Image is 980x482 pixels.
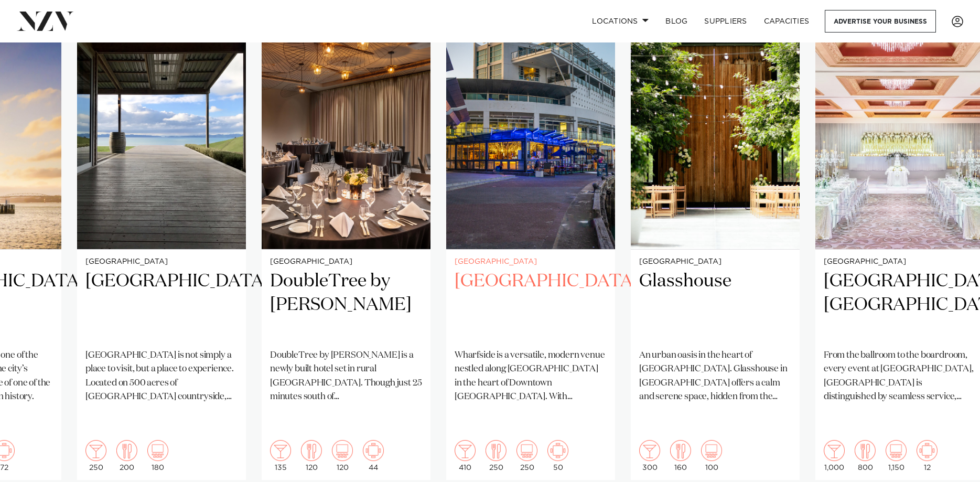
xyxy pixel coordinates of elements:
[639,258,791,266] small: [GEOGRAPHIC_DATA]
[85,349,238,404] p: [GEOGRAPHIC_DATA] is not simply a place to visit, but a place to experience. Located on 500 acres...
[116,440,137,472] div: 200
[85,258,238,266] small: [GEOGRAPHIC_DATA]
[825,10,936,33] a: Advertise your business
[639,440,660,461] img: cocktail.png
[446,23,615,480] swiper-slide: 20 / 25
[639,270,791,340] h2: Glasshouse
[77,23,246,480] a: [GEOGRAPHIC_DATA] [GEOGRAPHIC_DATA] [GEOGRAPHIC_DATA] is not simply a place to visit, but a place...
[886,440,907,472] div: 1,150
[584,10,657,33] a: Locations
[363,440,384,461] img: meeting.png
[262,23,430,480] a: Corporate gala dinner setup at Hilton Karaka [GEOGRAPHIC_DATA] DoubleTree by [PERSON_NAME] Double...
[270,440,291,472] div: 135
[855,440,876,461] img: dining.png
[824,270,976,340] h2: [GEOGRAPHIC_DATA], [GEOGRAPHIC_DATA]
[17,12,74,30] img: nzv-logo.png
[917,440,938,461] img: meeting.png
[85,270,238,340] h2: [GEOGRAPHIC_DATA]
[516,440,537,461] img: theatre.png
[270,349,422,404] p: DoubleTree by [PERSON_NAME] is a newly built hotel set in rural [GEOGRAPHIC_DATA]. Though just 25...
[85,440,106,461] img: cocktail.png
[262,23,430,249] img: Corporate gala dinner setup at Hilton Karaka
[547,440,568,472] div: 50
[670,440,691,461] img: dining.png
[516,440,537,472] div: 250
[886,440,907,461] img: theatre.png
[332,440,353,472] div: 120
[824,349,976,404] p: From the ballroom to the boardroom, every event at [GEOGRAPHIC_DATA], [GEOGRAPHIC_DATA] is distin...
[77,23,246,480] swiper-slide: 18 / 25
[262,23,430,480] swiper-slide: 19 / 25
[639,440,660,472] div: 300
[657,10,696,33] a: BLOG
[455,440,476,472] div: 410
[701,440,722,472] div: 100
[547,440,568,461] img: meeting.png
[917,440,938,472] div: 12
[486,440,507,461] img: dining.png
[85,440,106,472] div: 250
[147,440,168,472] div: 180
[270,270,422,340] h2: DoubleTree by [PERSON_NAME]
[631,23,800,480] swiper-slide: 21 / 25
[756,10,818,33] a: Capacities
[455,440,476,461] img: cocktail.png
[824,258,976,266] small: [GEOGRAPHIC_DATA]
[824,440,845,472] div: 1,000
[696,10,755,33] a: SUPPLIERS
[701,440,722,461] img: theatre.png
[270,258,422,266] small: [GEOGRAPHIC_DATA]
[455,349,607,404] p: Wharfside is a versatile, modern venue nestled along [GEOGRAPHIC_DATA] in the heart of Downtown [...
[670,440,691,472] div: 160
[147,440,168,461] img: theatre.png
[116,440,137,461] img: dining.png
[301,440,322,461] img: dining.png
[455,270,607,340] h2: [GEOGRAPHIC_DATA]
[332,440,353,461] img: theatre.png
[301,440,322,472] div: 120
[270,440,291,461] img: cocktail.png
[486,440,507,472] div: 250
[639,349,791,404] p: An urban oasis in the heart of [GEOGRAPHIC_DATA]. Glasshouse in [GEOGRAPHIC_DATA] offers a calm a...
[631,23,800,480] a: [GEOGRAPHIC_DATA] Glasshouse An urban oasis in the heart of [GEOGRAPHIC_DATA]. Glasshouse in [GEO...
[363,440,384,472] div: 44
[824,440,845,461] img: cocktail.png
[855,440,876,472] div: 800
[446,23,615,480] a: [GEOGRAPHIC_DATA] [GEOGRAPHIC_DATA] Wharfside is a versatile, modern venue nestled along [GEOGRAP...
[455,258,607,266] small: [GEOGRAPHIC_DATA]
